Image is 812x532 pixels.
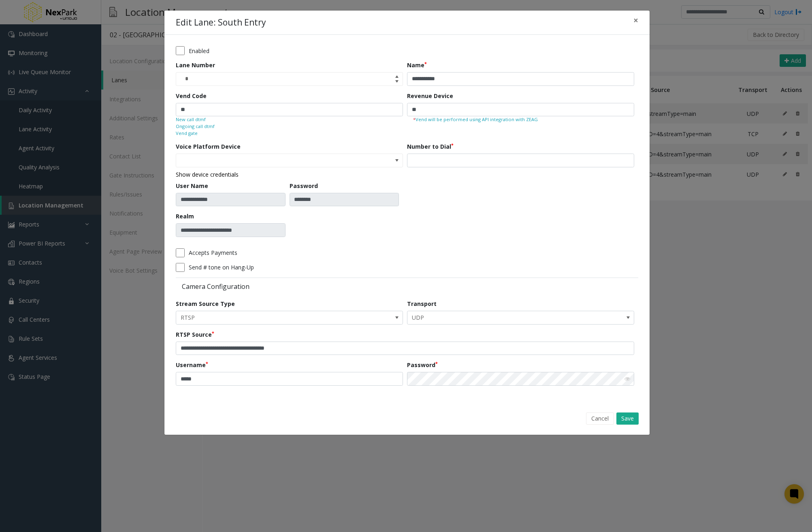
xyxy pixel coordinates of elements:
[616,412,639,425] button: Save
[407,361,438,369] label: Password
[407,92,453,100] label: Revenue Device
[176,142,241,151] label: Voice Platform Device
[176,171,239,178] a: Show device credentials
[407,299,437,308] label: Transport
[176,16,266,29] h4: Edit Lane: South Entry
[176,92,207,100] label: Vend Code
[628,11,644,30] button: Close
[176,212,194,220] label: Realm
[633,15,638,26] span: ×
[413,116,628,123] small: Vend will be performed using API integration with ZEAG
[407,142,454,151] label: Number to Dial
[176,282,405,291] label: Camera Configuration
[391,79,403,85] span: Decrease value
[586,412,614,425] button: Cancel
[176,182,208,190] label: User Name
[290,182,318,190] label: Password
[391,73,403,79] span: Increase value
[407,311,588,324] span: UDP
[189,248,237,257] label: Accepts Payments
[176,311,357,324] span: RTSP
[176,361,208,369] label: Username
[189,263,254,271] label: Send # tone on Hang-Up
[189,47,209,55] label: Enabled
[176,130,198,137] small: Vend gate
[176,299,235,308] label: Stream Source Type
[176,330,214,339] label: RTSP Source
[176,116,206,123] small: New call dtmf
[176,123,215,130] small: Ongoing call dtmf
[407,61,427,69] label: Name
[176,61,215,69] label: Lane Number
